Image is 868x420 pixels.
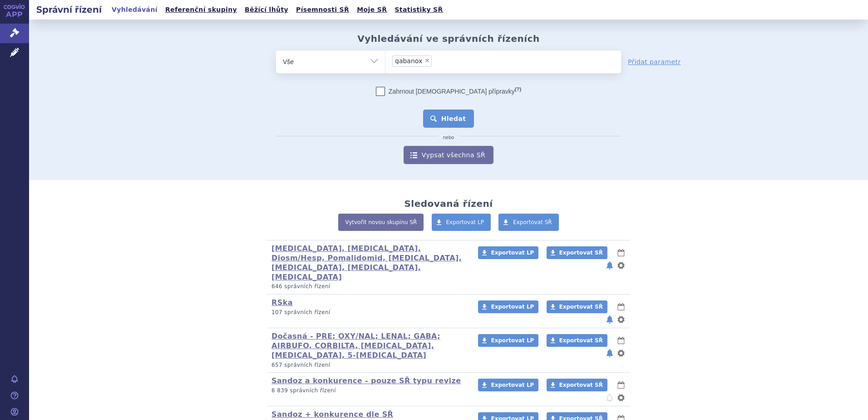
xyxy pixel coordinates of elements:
[446,219,484,225] span: Exportovat LP
[392,4,445,16] a: Statistiky SŘ
[616,335,626,346] button: lhůty
[271,410,393,419] a: Sandoz + konkurence dle SŘ
[434,55,473,66] input: gabanox
[478,334,538,347] a: Exportovat LP
[163,4,240,16] a: Referenční skupiny
[605,314,614,325] button: notifikace
[616,247,626,258] button: lhůty
[616,380,626,390] button: lhůty
[439,135,459,140] i: nebo
[616,348,626,359] button: nastavení
[605,392,614,403] button: notifikace
[616,260,626,271] button: nastavení
[547,334,607,347] a: Exportovat SŘ
[616,314,626,325] button: nastavení
[376,87,521,96] label: Zahrnout [DEMOGRAPHIC_DATA] přípravky
[271,298,293,307] a: RSka
[478,379,538,391] a: Exportovat LP
[354,4,390,16] a: Moje SŘ
[559,382,603,388] span: Exportovat SŘ
[513,219,552,225] span: Exportovat SŘ
[424,58,430,63] span: ×
[271,332,440,360] a: Dočasná - PRE; OXY/NAL; LENAL; GABA; AIRBUFO, CORBILTA, [MEDICAL_DATA], [MEDICAL_DATA], 5-[MEDICA...
[547,379,607,391] a: Exportovat SŘ
[491,382,534,388] span: Exportovat LP
[547,246,607,259] a: Exportovat SŘ
[478,246,538,259] a: Exportovat LP
[357,33,540,44] h2: Vyhledávání ve správních řízeních
[109,4,160,16] a: Vyhledávání
[559,337,603,344] span: Exportovat SŘ
[491,304,534,310] span: Exportovat LP
[628,57,681,66] a: Přidat parametr
[395,58,422,64] span: gabanox
[559,304,603,310] span: Exportovat SŘ
[404,146,493,164] a: Vypsat všechna SŘ
[491,337,534,344] span: Exportovat LP
[423,110,474,128] button: Hledat
[547,300,607,313] a: Exportovat SŘ
[242,4,291,16] a: Běžící lhůty
[338,214,424,231] a: Vytvořit novou skupinu SŘ
[271,387,466,395] p: 6 839 správních řízení
[559,250,603,256] span: Exportovat SŘ
[404,198,493,209] h2: Sledovaná řízení
[271,244,462,281] a: [MEDICAL_DATA], [MEDICAL_DATA], Diosm/Hesp, Pomalidomid, [MEDICAL_DATA], [MEDICAL_DATA], [MEDICAL...
[605,348,614,359] button: notifikace
[616,301,626,312] button: lhůty
[605,260,614,271] button: notifikace
[293,4,352,16] a: Písemnosti SŘ
[271,283,466,290] p: 646 správních řízení
[432,214,491,231] a: Exportovat LP
[491,250,534,256] span: Exportovat LP
[271,309,466,316] p: 107 správních řízení
[29,3,109,16] h2: Správní řízení
[478,300,538,313] a: Exportovat LP
[271,376,461,385] a: Sandoz a konkurence - pouze SŘ typu revize
[616,392,626,403] button: nastavení
[498,214,559,231] a: Exportovat SŘ
[271,361,466,369] p: 657 správních řízení
[515,86,521,92] abbr: (?)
